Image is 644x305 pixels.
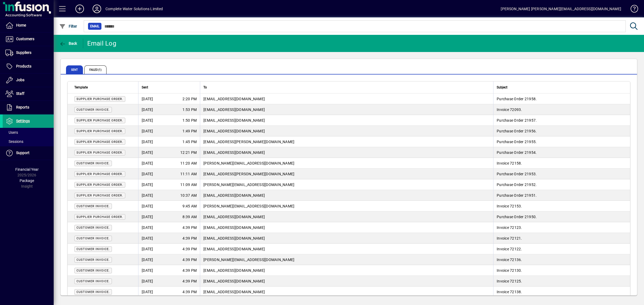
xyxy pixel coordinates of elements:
span: [DATE] [142,96,153,102]
span: 8:39 AM [182,214,197,220]
span: 11:20 AM [180,161,197,166]
span: 1:45 PM [182,139,197,144]
span: [EMAIL_ADDRESS][DOMAIN_NAME] [203,268,265,273]
span: Purchase Order 21954. [497,150,537,155]
span: 4:39 PM [182,225,197,230]
span: 10:37 AM [180,193,197,198]
span: [EMAIL_ADDRESS][DOMAIN_NAME] [203,107,265,112]
span: Package [20,178,34,183]
app-page-header-button: Back [54,39,83,48]
span: Customer Invoice. [76,162,110,165]
span: Staff [16,91,24,96]
span: Purchase Order 21951. [497,193,537,198]
a: Home [3,19,54,32]
a: Products [3,60,54,73]
span: [DATE] [142,171,153,177]
span: [PERSON_NAME][EMAIL_ADDRESS][DOMAIN_NAME] [203,183,294,187]
span: [EMAIL_ADDRESS][PERSON_NAME][DOMAIN_NAME] [203,172,294,176]
a: Customers [3,32,54,46]
span: Supplier Purchase Order. [76,129,123,133]
button: Add [71,4,88,14]
span: Customer Invoice. [76,290,110,294]
span: Invoice 72123. [497,225,522,230]
a: Sessions [3,137,54,146]
span: Back [59,41,77,46]
span: Invoice 72121. [497,236,522,240]
span: 1:49 PM [182,128,197,134]
a: Reports [3,101,54,114]
span: [EMAIL_ADDRESS][DOMAIN_NAME] [203,193,265,198]
span: [DATE] [142,246,153,252]
span: 1:50 PM [182,118,197,123]
span: 1:53 PM [182,107,197,112]
span: [EMAIL_ADDRESS][DOMAIN_NAME] [203,236,265,240]
span: Supplier Purchase Order. [76,183,123,187]
span: 11:09 AM [180,182,197,187]
span: Products [16,64,31,68]
span: Purchase Order 21957. [497,118,537,122]
span: [DATE] [142,193,153,198]
span: 2:20 PM [182,96,197,102]
span: Supplier Purchase Order. [76,151,123,154]
button: Profile [88,4,105,14]
span: [DATE] [142,289,153,295]
span: Customers [16,37,34,41]
span: Invoice 72158. [497,161,522,165]
span: Sent [66,65,83,74]
span: Supplier Purchase Order. [76,215,123,219]
span: Sent [142,84,148,90]
div: Subject [497,84,623,90]
span: [DATE] [142,182,153,187]
span: 4:39 PM [182,246,197,252]
span: Purchase Order 21950. [497,215,537,219]
span: 9:45 AM [182,203,197,209]
span: [EMAIL_ADDRESS][DOMAIN_NAME] [203,225,265,230]
a: Support [3,146,54,160]
span: Purchase Order 21953. [497,172,537,176]
div: To [203,84,490,90]
span: Reports [16,105,29,109]
span: 4:39 PM [182,278,197,284]
div: [PERSON_NAME] [PERSON_NAME][EMAIL_ADDRESS][DOMAIN_NAME] [501,5,621,13]
div: Email Log [87,39,116,48]
span: [EMAIL_ADDRESS][DOMAIN_NAME] [203,247,265,251]
span: 4:39 PM [182,289,197,295]
span: [DATE] [142,268,153,273]
span: [EMAIL_ADDRESS][DOMAIN_NAME] [203,129,265,133]
span: Support [16,151,30,155]
span: [DATE] [142,236,153,241]
span: [EMAIL_ADDRESS][DOMAIN_NAME] [203,279,265,283]
div: Template [74,84,135,90]
span: Suppliers [16,50,31,55]
span: Purchase Order 21955. [497,140,537,144]
span: Email [90,24,99,29]
span: Invoice 72153. [497,204,522,208]
span: Supplier Purchase Order. [76,97,123,101]
span: Customer Invoice. [76,237,110,240]
span: 4:39 PM [182,236,197,241]
a: Knowledge Base [627,1,637,18]
span: Invoice 72130. [497,268,522,273]
span: [PERSON_NAME][EMAIL_ADDRESS][DOMAIN_NAME] [203,258,294,262]
span: [PERSON_NAME][EMAIL_ADDRESS][DOMAIN_NAME] [203,204,294,208]
span: Subject [497,84,507,90]
span: Customer Invoice. [76,280,110,283]
span: 11:11 AM [180,171,197,177]
span: 4:39 PM [182,257,197,262]
span: [EMAIL_ADDRESS][DOMAIN_NAME] [203,290,265,294]
span: Customer Invoice. [76,269,110,272]
span: Purchase Order 21958. [497,97,537,101]
span: Invoice 72122. [497,247,522,251]
span: Customer Invoice. [76,226,110,229]
span: [EMAIL_ADDRESS][DOMAIN_NAME] [203,118,265,122]
span: Failed (1) [84,65,107,74]
span: Users [5,130,18,135]
span: Invoice 72136. [497,258,522,262]
span: Invoice 72093. [497,107,522,112]
span: Filter [59,24,77,28]
button: Filter [58,21,79,31]
span: Supplier Purchase Order. [76,194,123,197]
span: Template [74,84,88,90]
span: Invoice 72138. [497,290,522,294]
span: 4:39 PM [182,268,197,273]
